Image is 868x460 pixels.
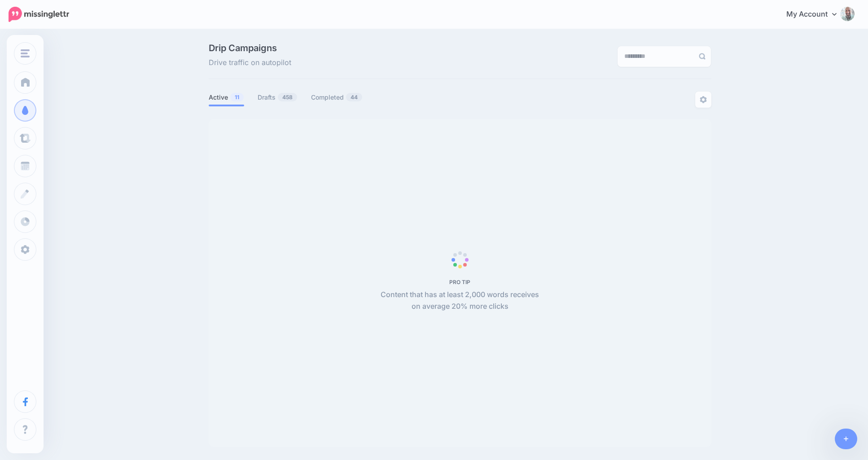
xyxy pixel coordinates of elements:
img: search-grey-6.png [699,53,706,60]
a: My Account [777,4,855,26]
a: Active11 [209,92,244,103]
img: Missinglettr [9,7,69,22]
a: Drafts458 [258,92,298,103]
span: 11 [230,93,244,101]
a: Completed44 [311,92,363,103]
img: settings-grey.png [700,96,707,103]
span: Drip Campaigns [209,44,291,53]
h5: PRO TIP [376,279,544,285]
span: 44 [346,93,362,101]
p: Content that has at least 2,000 words receives on average 20% more clicks [376,289,544,312]
span: 458 [278,93,297,101]
img: menu.png [21,49,30,57]
span: Drive traffic on autopilot [209,57,291,69]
